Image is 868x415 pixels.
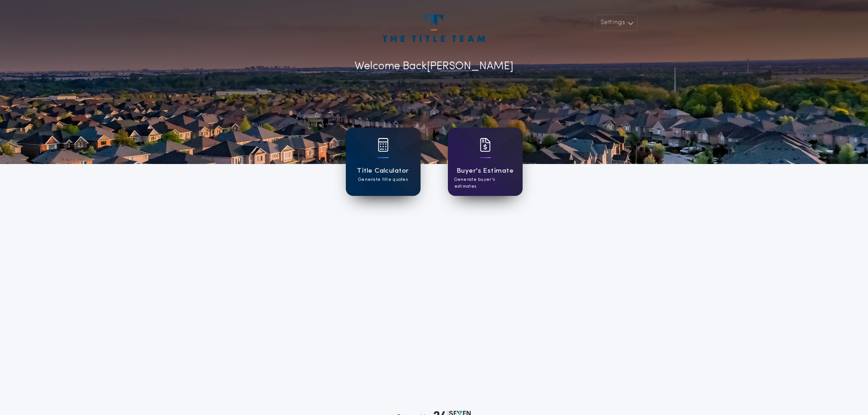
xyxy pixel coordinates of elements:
p: Welcome Back [PERSON_NAME] [354,58,514,75]
h1: Buyer's Estimate [457,166,514,176]
img: card icon [480,138,491,152]
p: Generate buyer's estimates [454,176,516,190]
a: card iconTitle CalculatorGenerate title quotes [346,128,421,196]
img: card icon [378,138,389,152]
h1: Title Calculator [357,166,409,176]
button: Settings [595,15,637,31]
img: account-logo [383,15,485,42]
p: Generate title quotes [358,176,408,183]
a: card iconBuyer's EstimateGenerate buyer's estimates [448,128,523,196]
